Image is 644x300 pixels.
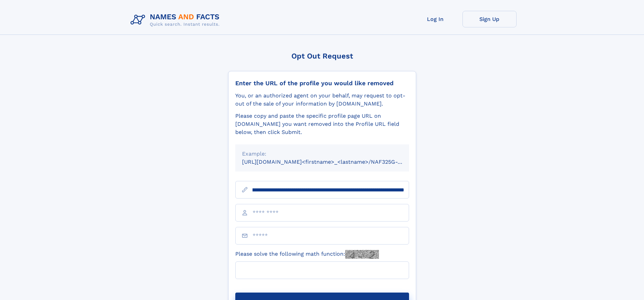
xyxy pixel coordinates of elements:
[242,159,422,165] small: [URL][DOMAIN_NAME]<firstname>_<lastname>/NAF325G-xxxxxxxx
[242,150,402,158] div: Example:
[235,79,409,87] div: Enter the URL of the profile you would like removed
[235,112,409,136] div: Please copy and paste the specific profile page URL on [DOMAIN_NAME] you want removed into the Pr...
[235,250,379,259] label: Please solve the following math function:
[462,11,517,27] a: Sign Up
[228,52,416,60] div: Opt Out Request
[128,11,225,29] img: Logo Names and Facts
[408,11,462,27] a: Log In
[235,92,409,108] div: You, or an authorized agent on your behalf, may request to opt-out of the sale of your informatio...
